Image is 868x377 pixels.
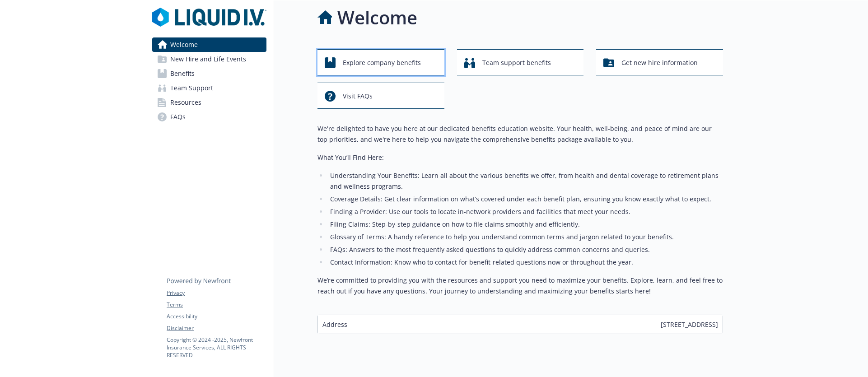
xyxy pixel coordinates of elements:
li: Filing Claims: Step-by-step guidance on how to file claims smoothly and efficiently. [327,219,723,230]
p: What You’ll Find Here: [317,152,723,163]
p: We're delighted to have you here at our dedicated benefits education website. Your health, well-b... [317,123,723,145]
span: Visit FAQs [343,88,373,105]
p: We’re committed to providing you with the resources and support you need to maximize your benefit... [317,275,723,297]
span: New Hire and Life Events [170,52,246,66]
button: Visit FAQs [317,83,444,109]
span: Explore company benefits [343,54,421,71]
a: Disclaimer [167,324,266,332]
span: Get new hire information [621,54,698,71]
a: Privacy [167,289,266,297]
p: Copyright © 2024 - 2025 , Newfront Insurance Services, ALL RIGHTS RESERVED [167,336,266,359]
a: Terms [167,301,266,309]
span: Welcome [170,37,198,52]
a: Accessibility [167,312,266,321]
li: Glossary of Terms: A handy reference to help you understand common terms and jargon related to yo... [327,232,723,242]
li: FAQs: Answers to the most frequently asked questions to quickly address common concerns and queries. [327,244,723,255]
a: Welcome [152,37,266,52]
a: FAQs [152,110,266,124]
li: Coverage Details: Get clear information on what’s covered under each benefit plan, ensuring you k... [327,194,723,205]
a: Resources [152,95,266,110]
span: Benefits [170,66,195,81]
span: FAQs [170,110,186,124]
h1: Welcome [337,4,417,31]
button: Explore company benefits [317,49,444,75]
span: Team support benefits [482,54,551,71]
span: [STREET_ADDRESS] [661,320,718,329]
a: Benefits [152,66,266,81]
li: Contact Information: Know who to contact for benefit-related questions now or throughout the year. [327,257,723,268]
button: Team support benefits [457,49,584,75]
span: Address [322,320,347,329]
a: Team Support [152,81,266,95]
button: Get new hire information [596,49,723,75]
span: Team Support [170,81,213,95]
li: Finding a Provider: Use our tools to locate in-network providers and facilities that meet your ne... [327,206,723,217]
a: New Hire and Life Events [152,52,266,66]
span: Resources [170,95,201,110]
li: Understanding Your Benefits: Learn all about the various benefits we offer, from health and denta... [327,170,723,192]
